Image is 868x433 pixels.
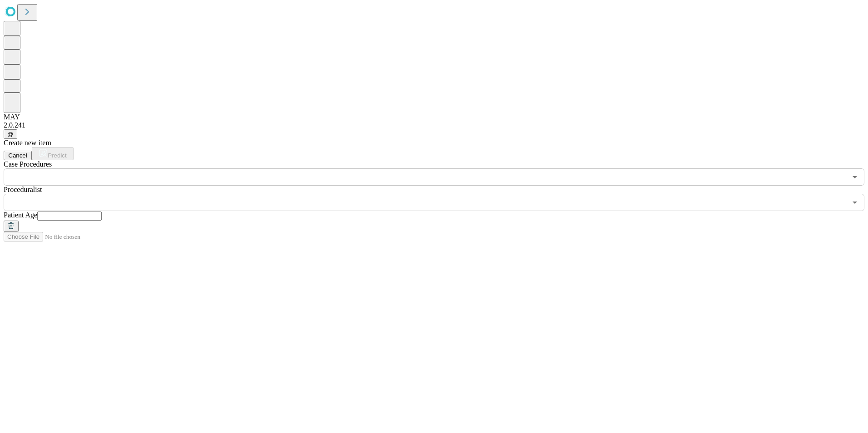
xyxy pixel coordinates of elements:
span: Cancel [8,152,27,159]
button: @ [4,129,17,139]
div: 2.0.241 [4,121,864,129]
span: @ [7,131,14,138]
button: Predict [32,147,74,160]
span: Proceduralist [4,186,42,193]
button: Open [848,171,861,183]
span: Scheduled Procedure [4,160,52,168]
button: Open [848,196,861,209]
span: Predict [48,152,66,159]
span: Create new item [4,139,51,147]
button: Cancel [4,151,32,160]
span: Patient Age [4,211,37,219]
div: MAY [4,113,864,121]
